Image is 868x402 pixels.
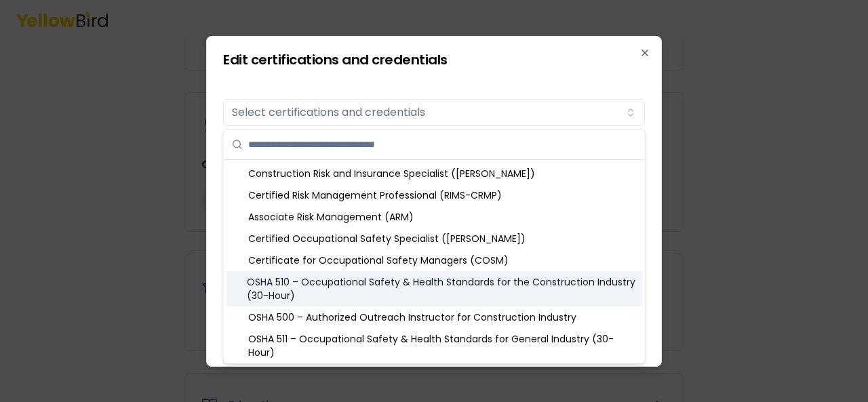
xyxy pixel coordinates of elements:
[223,99,645,126] button: Select certifications and credentials
[224,160,645,363] div: Suggestions
[226,184,642,206] div: Certified Risk Management Professional (RIMS-CRMP)
[223,53,645,66] h2: Edit certifications and credentials
[226,163,642,184] div: Construction Risk and Insurance Specialist ([PERSON_NAME])
[226,328,642,363] div: OSHA 511 – Occupational Safety & Health Standards for General Industry (30-Hour)
[226,271,642,306] div: OSHA 510 – Occupational Safety & Health Standards for the Construction Industry (30-Hour)
[226,206,642,228] div: Associate Risk Management (ARM)
[226,306,642,328] div: OSHA 500 – Authorized Outreach Instructor for Construction Industry
[226,249,642,271] div: Certificate for Occupational Safety Managers (COSM)
[226,228,642,249] div: Certified Occupational Safety Specialist ([PERSON_NAME])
